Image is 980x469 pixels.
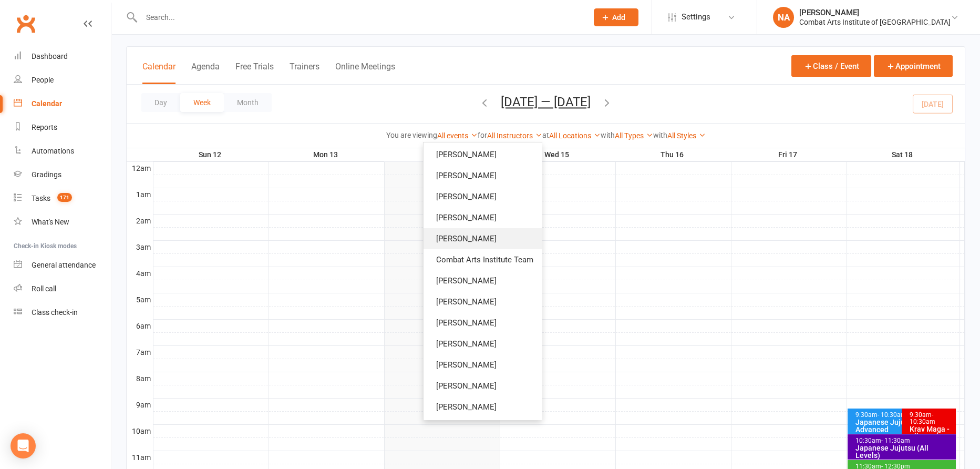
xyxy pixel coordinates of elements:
[424,165,542,186] a: [PERSON_NAME]
[501,95,591,109] button: [DATE] — [DATE]
[13,11,39,37] a: Clubworx
[14,277,111,301] a: Roll call
[855,444,954,459] div: Japanese Jujutsu (All Levels)
[127,424,153,437] th: 10am
[612,13,625,22] span: Add
[14,45,111,68] a: Dashboard
[142,62,176,84] button: Calendar
[424,144,542,165] a: [PERSON_NAME]
[855,412,943,419] div: 9:30am
[773,7,794,28] div: NA
[180,93,224,112] button: Week
[14,139,111,163] a: Automations
[32,261,96,269] div: General attendance
[855,437,954,444] div: 10:30am
[386,131,437,139] strong: You are viewing
[269,148,384,161] th: Mon 13
[32,194,50,202] div: Tasks
[909,412,954,425] div: 9:30am
[14,187,111,210] a: Tasks 171
[32,308,78,317] div: Class check-in
[874,55,953,77] button: Appointment
[14,301,111,324] a: Class kiosk mode
[14,116,111,139] a: Reports
[32,284,56,293] div: Roll call
[424,396,542,417] a: [PERSON_NAME]
[32,52,68,60] div: Dashboard
[910,411,935,425] span: - 10:30am
[615,148,731,161] th: Thu 16
[424,186,542,207] a: [PERSON_NAME]
[549,131,601,140] a: All Locations
[153,148,269,161] th: Sun 12
[14,253,111,277] a: General attendance kiosk mode
[799,8,951,17] div: [PERSON_NAME]
[500,148,615,161] th: Wed 15
[424,375,542,396] a: [PERSON_NAME]
[424,249,542,270] a: Combat Arts Institute Team
[127,293,153,306] th: 5am
[14,92,111,116] a: Calendar
[127,345,153,359] th: 7am
[235,62,274,84] button: Free Trials
[32,99,62,108] div: Calendar
[32,123,57,131] div: Reports
[424,354,542,375] a: [PERSON_NAME]
[57,193,72,202] span: 171
[542,131,549,139] strong: at
[14,68,111,92] a: People
[615,131,653,140] a: All Types
[855,419,943,433] div: Japanese Jujutsu - Advanced
[594,8,638,26] button: Add
[14,210,111,234] a: What's New
[424,207,542,228] a: [PERSON_NAME]
[384,148,500,161] th: Tue 14
[424,333,542,354] a: [PERSON_NAME]
[32,76,54,84] div: People
[437,131,478,140] a: All events
[191,62,220,84] button: Agenda
[32,218,69,226] div: What's New
[127,161,153,175] th: 12am
[32,170,61,179] div: Gradings
[138,10,580,25] input: Search...
[731,148,847,161] th: Fri 17
[127,372,153,385] th: 8am
[290,62,319,84] button: Trainers
[791,55,871,77] button: Class / Event
[424,312,542,333] a: [PERSON_NAME]
[224,93,272,112] button: Month
[335,62,395,84] button: Online Meetings
[653,131,667,139] strong: with
[127,240,153,253] th: 3am
[127,267,153,280] th: 4am
[127,188,153,201] th: 1am
[11,433,36,458] div: Open Intercom Messenger
[878,411,906,419] span: - 10:30am
[127,451,153,464] th: 11am
[667,131,706,140] a: All Styles
[478,131,487,139] strong: for
[32,147,74,155] div: Automations
[909,425,954,440] div: Krav Maga - All Levels
[847,148,960,161] th: Sat 18
[141,93,180,112] button: Day
[127,214,153,227] th: 2am
[881,437,910,444] span: - 11:30am
[424,291,542,312] a: [PERSON_NAME]
[424,270,542,291] a: [PERSON_NAME]
[127,398,153,411] th: 9am
[424,228,542,249] a: [PERSON_NAME]
[601,131,615,139] strong: with
[127,319,153,332] th: 6am
[487,131,542,140] a: All Instructors
[14,163,111,187] a: Gradings
[682,5,710,29] span: Settings
[799,17,951,27] div: Combat Arts Institute of [GEOGRAPHIC_DATA]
